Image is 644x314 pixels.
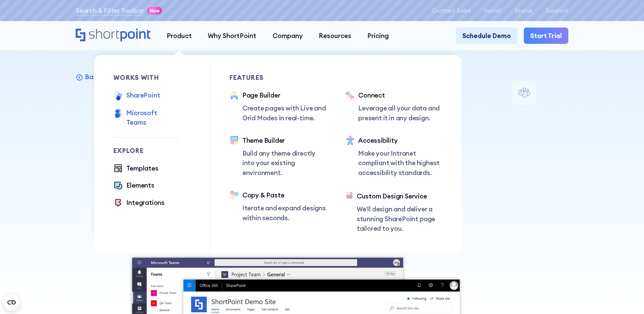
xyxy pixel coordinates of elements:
a: Templates [113,163,158,174]
a: Start Trial [524,28,568,43]
a: Copy & PasteIterate and expand designs within seconds. [229,190,326,223]
div: Page Builder [242,90,326,100]
div: Integrations [126,198,165,207]
a: ConnectLeverage all your data and present it in any design. [345,90,442,123]
div: Connect [358,90,442,100]
div: Product [167,31,192,40]
div: Accessibility [358,136,442,145]
div: Resources [319,31,351,40]
div: Pricing [367,31,389,40]
a: Microsoft Teams [113,108,178,127]
div: Explore [113,147,178,154]
div: Templates [126,163,158,173]
div: Microsoft Teams [126,108,178,127]
p: Make your Intranet compliant with the highest accessibility standards. [358,149,442,177]
a: Theme BuilderBuild any theme directly into your existing environment. [229,136,326,177]
div: Elements [126,180,154,190]
p: Back to Elements [85,72,140,81]
a: Resources [311,28,359,43]
div: Why ShortPoint [208,31,256,40]
a: Install [484,7,501,14]
a: Contact Sales [432,7,471,14]
div: Theme Builder [242,136,326,145]
a: Back to Elements [76,72,140,81]
a: Company [264,28,311,43]
a: Custom Design ServiceWe’ll design and deliver a stunning SharePoint page tailored to you. [345,191,442,233]
p: Build any theme directly into your existing environment. [242,149,326,177]
iframe: Chat Widget [522,235,644,314]
a: Why ShortPoint [200,28,264,43]
a: AccessibilityMake your Intranet compliant with the highest accessibility standards. [345,136,442,178]
div: Company [273,31,303,40]
a: Schedule Demo [456,28,517,43]
div: Copy & Paste [242,190,326,200]
a: Support [546,7,568,14]
a: Pricing [360,28,397,43]
a: Elements [113,180,154,191]
div: Features [229,74,326,81]
a: Status [514,7,533,14]
a: Integrations [113,198,165,208]
p: Iterate and expand designs within seconds. [242,203,326,223]
a: Page BuilderCreate pages with Live and Grid Modes in real-time. [229,90,326,123]
p: Leverage all your data and present it in any design. [358,103,442,123]
div: works with [113,74,178,81]
button: Open CMP widget [3,294,20,311]
p: Create pages with Live and Grid Modes in real-time. [242,103,326,123]
p: We’ll design and deliver a stunning SharePoint page tailored to you. [357,204,442,233]
a: SharePoint [113,90,160,102]
a: Product [159,28,200,43]
a: Search & Filter Toolbar [76,6,144,15]
div: SharePoint [126,90,160,100]
a: Home [76,29,151,42]
div: Custom Design Service [357,191,442,201]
